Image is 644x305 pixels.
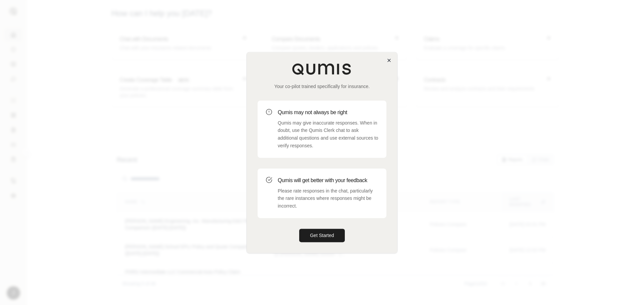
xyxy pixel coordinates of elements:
[258,83,386,90] p: Your co-pilot trained specifically for insurance.
[278,119,378,150] p: Qumis may give inaccurate responses. When in doubt, use the Qumis Clerk chat to ask additional qu...
[278,176,378,184] h3: Qumis will get better with your feedback
[278,108,378,117] h3: Qumis may not always be right
[292,63,352,75] img: Qumis Logo
[278,187,378,210] p: Please rate responses in the chat, particularly the rare instances where responses might be incor...
[299,229,345,242] button: Get Started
